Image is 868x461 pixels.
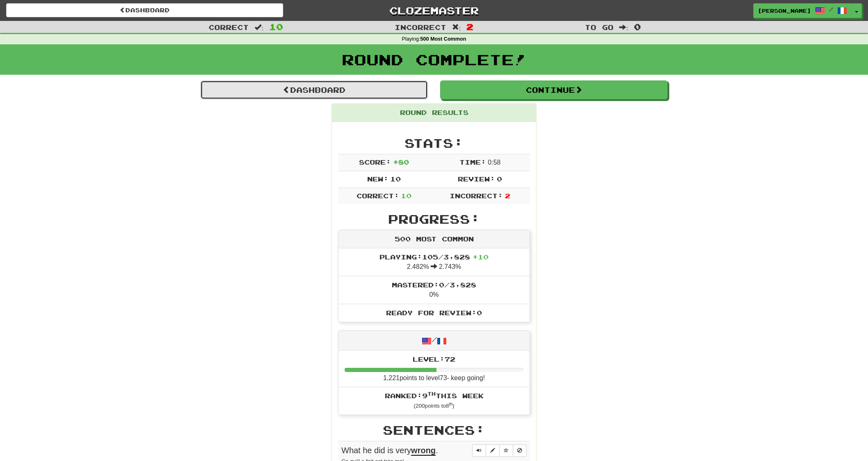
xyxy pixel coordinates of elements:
span: Correct [209,23,249,31]
h2: Sentences: [338,423,530,437]
span: Ready for Review: 0 [386,309,482,317]
span: 2 [466,22,473,32]
h2: Progress: [338,212,530,226]
span: : [254,24,264,31]
span: Level: 72 [413,355,455,363]
span: Incorrect [395,23,446,31]
span: Mastered: 0 / 3,828 [392,281,476,289]
span: New: [367,175,389,183]
sup: th [427,391,436,397]
button: Toggle ignore [513,445,527,457]
a: Dashboard [6,3,283,17]
span: [PERSON_NAME] [758,7,811,14]
button: Edit sentence [486,445,500,457]
span: + 10 [473,253,489,261]
span: Playing: 105 / 3,828 [379,253,489,261]
sup: th [449,402,453,406]
span: 10 [401,192,411,200]
span: 0 : 58 [488,159,500,166]
li: 1,221 points to level 73 - keep going! [339,351,529,388]
span: : [619,24,628,31]
span: Incorrect: [450,192,503,200]
li: 0% [339,276,529,304]
h2: Stats: [338,136,530,150]
span: 0 [634,22,641,32]
div: Round Results [332,104,536,122]
button: Play sentence audio [472,445,486,457]
div: Sentence controls [472,445,527,457]
span: / [829,7,833,12]
span: Review: [458,175,495,183]
span: Time: [459,158,486,166]
span: Correct: [357,192,399,200]
span: 2 [505,192,510,200]
span: 0 [497,175,502,183]
span: Score: [359,158,391,166]
span: What he did is very . [341,446,438,456]
a: [PERSON_NAME] / [753,3,852,18]
div: 500 Most Common [339,230,529,248]
a: Dashboard [200,80,428,99]
span: To go [585,23,614,31]
button: Toggle favorite [499,445,513,457]
u: wrong [411,446,436,456]
span: 10 [269,22,283,32]
a: Clozemaster [295,3,573,18]
span: 10 [390,175,401,183]
div: / [339,331,529,350]
strong: 500 Most Common [420,36,466,42]
span: Ranked: 9 this week [385,392,484,399]
span: + 80 [393,158,409,166]
h1: Round Complete! [3,51,865,68]
small: ( 200 points to 8 ) [414,403,454,409]
button: Continue [440,80,668,99]
li: 2.482% 2.743% [339,248,529,276]
span: : [452,24,461,31]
